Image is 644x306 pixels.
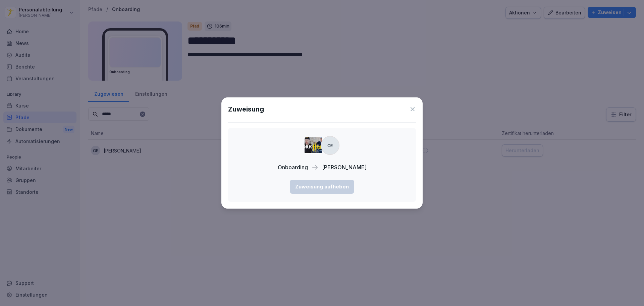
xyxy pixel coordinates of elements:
[305,137,322,154] img: xsq6pif1bkyf9agazq77nwco.png
[322,163,367,171] p: [PERSON_NAME]
[290,180,354,194] button: Zuweisung aufheben
[295,183,349,190] div: Zuweisung aufheben
[228,104,264,114] h1: Zuweisung
[321,136,339,155] div: OE
[278,163,308,171] p: Onboarding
